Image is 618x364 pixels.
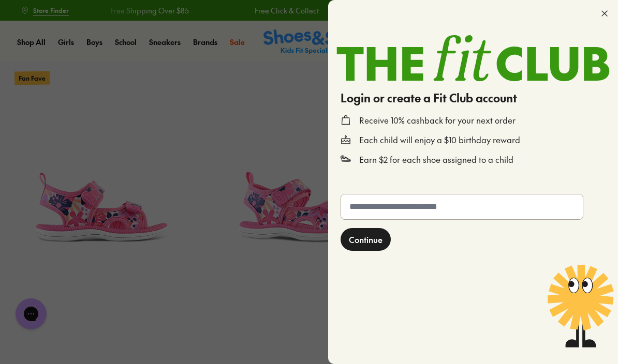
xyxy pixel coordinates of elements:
p: Receive 10% cashback for your next order [359,115,516,126]
h4: Login or create a Fit Club account [341,89,606,107]
button: Continue [341,228,391,251]
p: Each child will enjoy a $10 birthday reward [359,134,520,146]
button: Gorgias live chat [5,4,36,35]
img: TheFitClub_Landscape_2a1d24fe-98f1-4588-97ac-f3657bedce49.svg [336,35,610,81]
span: Continue [349,233,382,246]
p: Earn $2 for each shoe assigned to a child [359,154,513,165]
